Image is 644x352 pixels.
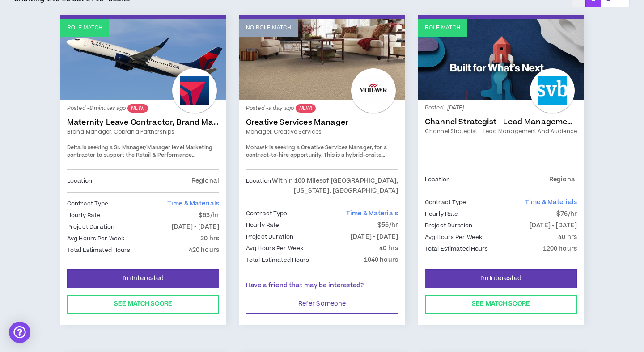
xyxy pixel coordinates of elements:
[67,210,100,220] p: Hourly Rate
[346,209,398,218] span: Time & Materials
[377,220,398,230] p: $56/hr
[199,210,219,220] p: $63/hr
[425,104,577,112] p: Posted - [DATE]
[246,24,291,32] p: No Role Match
[425,24,460,32] p: Role Match
[172,222,219,232] p: [DATE] - [DATE]
[425,127,577,135] a: Channel Strategist - Lead Management and Audience
[425,232,482,242] p: Avg Hours Per Week
[67,176,92,186] p: Location
[200,234,219,243] p: 20 hrs
[351,232,398,242] p: [DATE] - [DATE]
[67,104,219,113] p: Posted - 8 minutes ago
[556,209,577,219] p: $76/hr
[425,269,577,288] button: I'm Interested
[425,117,577,126] a: Channel Strategist - Lead Management and Audience
[9,322,30,343] div: Open Intercom Messenger
[379,243,398,253] p: 40 hrs
[480,274,522,283] span: I'm Interested
[246,243,303,253] p: Avg Hours Per Week
[67,24,102,32] p: Role Match
[425,244,488,254] p: Total Estimated Hours
[246,232,293,242] p: Project Duration
[271,176,398,196] p: Within 100 Miles of [GEOGRAPHIC_DATA], [US_STATE], [GEOGRAPHIC_DATA]
[425,175,450,184] p: Location
[67,295,219,314] button: See Match Score
[191,176,219,186] p: Regional
[543,244,577,254] p: 1200 hours
[425,209,458,219] p: Hourly Rate
[530,221,577,230] p: [DATE] - [DATE]
[246,144,389,175] span: Mohawk is seeking a Creative Services Manager, for a contract-to-hire opportunity. This is a hybr...
[246,128,398,136] a: Manager, Creative Services
[67,144,213,175] span: Delta is seeking a Sr. Manager/Manager level Marketing contractor to support the Retail & Perform...
[246,281,398,290] p: Have a friend that may be interested?
[167,199,219,208] span: Time & Materials
[67,222,114,232] p: Project Duration
[246,220,279,230] p: Hourly Rate
[246,176,271,196] p: Location
[246,295,398,314] button: Refer Someone
[67,245,131,255] p: Total Estimated Hours
[239,19,405,100] a: No Role Match
[189,245,219,255] p: 420 hours
[67,118,219,127] a: Maternity Leave Contractor, Brand Marketing Manager (Cobrand Partnerships)
[296,104,316,113] sup: NEW!
[364,255,398,265] p: 1040 hours
[425,221,472,230] p: Project Duration
[123,274,164,283] span: I'm Interested
[246,209,288,218] p: Contract Type
[558,232,577,242] p: 40 hrs
[67,128,219,136] a: Brand Manager, Cobrand Partnerships
[67,234,124,243] p: Avg Hours Per Week
[425,295,577,314] button: See Match Score
[425,197,466,207] p: Contract Type
[67,199,109,209] p: Contract Type
[246,104,398,113] p: Posted - a day ago
[67,269,219,288] button: I'm Interested
[418,19,584,100] a: Role Match
[246,255,309,265] p: Total Estimated Hours
[549,175,577,184] p: Regional
[246,118,398,127] a: Creative Services Manager
[60,19,226,100] a: Role Match
[127,104,148,113] sup: NEW!
[525,198,577,207] span: Time & Materials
